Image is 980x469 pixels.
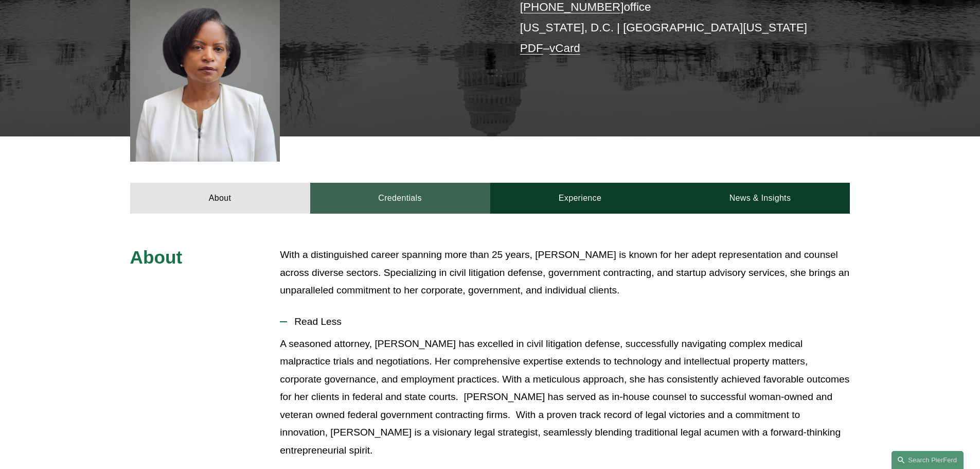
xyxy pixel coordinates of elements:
[280,246,850,300] p: With a distinguished career spanning more than 25 years, [PERSON_NAME] is known for her adept rep...
[130,183,310,214] a: About
[520,42,543,55] a: PDF
[549,42,580,55] a: vCard
[490,183,670,214] a: Experience
[280,308,850,335] button: Read Less
[520,1,624,13] a: [PHONE_NUMBER]
[280,335,850,460] p: A seasoned attorney, [PERSON_NAME] has excelled in civil litigation defense, successfully navigat...
[287,316,850,327] span: Read Less
[892,451,964,469] a: Search this site
[310,183,490,214] a: Credentials
[130,247,183,267] span: About
[670,183,850,214] a: News & Insights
